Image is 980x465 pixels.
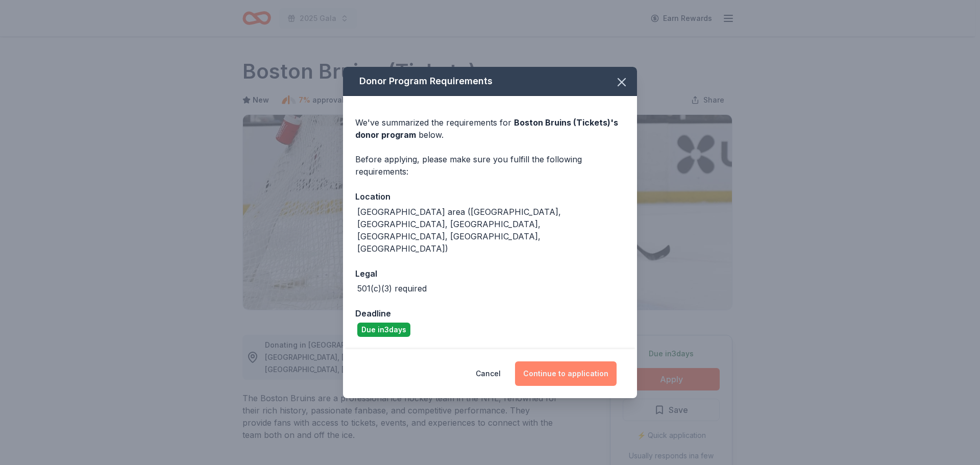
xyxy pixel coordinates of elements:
[343,67,637,96] div: Donor Program Requirements
[515,361,617,386] button: Continue to application
[355,190,625,203] div: Location
[355,267,625,280] div: Legal
[357,282,427,295] div: 501(c)(3) required
[357,323,410,337] div: Due in 3 days
[355,307,625,320] div: Deadline
[357,206,625,255] div: [GEOGRAPHIC_DATA] area ([GEOGRAPHIC_DATA], [GEOGRAPHIC_DATA], [GEOGRAPHIC_DATA], [GEOGRAPHIC_DATA...
[476,361,501,386] button: Cancel
[355,153,625,178] div: Before applying, please make sure you fulfill the following requirements:
[355,116,625,141] div: We've summarized the requirements for below.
